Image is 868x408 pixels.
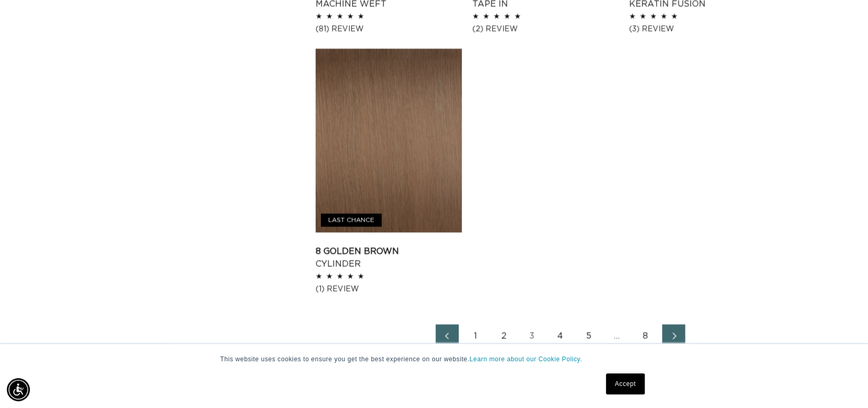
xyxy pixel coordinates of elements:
span: … [605,325,628,348]
a: Page 4 [549,325,572,348]
nav: Pagination [316,325,805,348]
a: Next page [662,325,685,348]
a: Learn more about our Cookie Policy. [470,355,582,363]
a: Page 5 [577,325,600,348]
a: Page 3 [520,325,544,348]
a: Previous page [436,325,459,348]
iframe: Chat Widget [816,358,868,408]
a: 8 Golden Brown Cylinder [316,245,462,270]
a: Page 1 [464,325,487,348]
p: This website uses cookies to ensure you get the best experience on our website. [220,354,648,364]
div: Accessibility Menu [7,378,30,401]
a: Page 2 [492,325,515,348]
a: Accept [606,373,645,394]
a: Page 8 [634,325,657,348]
